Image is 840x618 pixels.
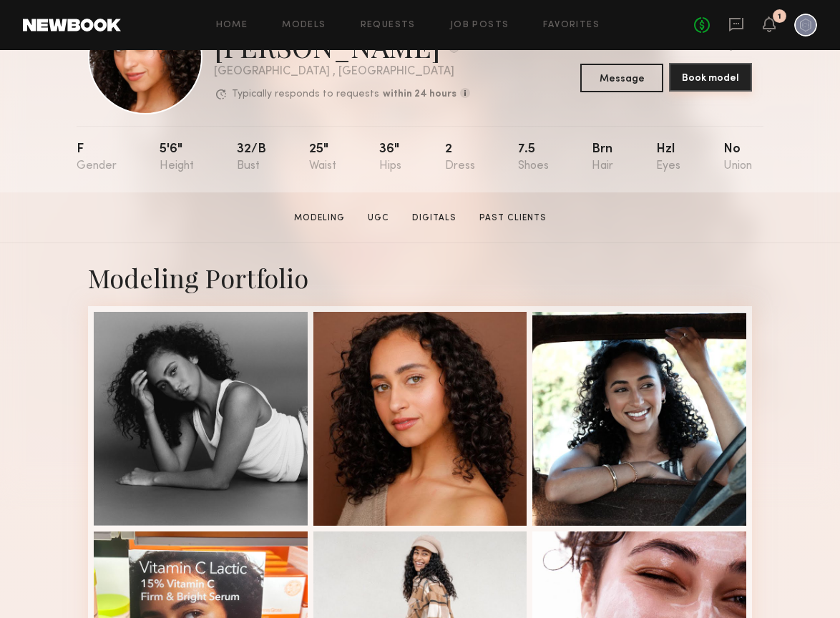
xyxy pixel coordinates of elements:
div: 25" [309,143,336,172]
a: Job Posts [450,21,509,30]
div: 32/b [237,143,266,172]
a: Models [282,21,326,30]
p: Typically responds to requests [232,89,379,99]
a: Requests [361,21,416,30]
a: Digitals [406,212,462,225]
div: 36" [379,143,401,172]
div: 2 [445,143,475,172]
div: 7.5 [518,143,549,172]
a: Book model [669,64,752,92]
a: Modeling [288,212,351,225]
a: Past Clients [474,212,552,225]
div: 5'6" [160,143,194,172]
div: 1 [778,13,781,21]
div: [GEOGRAPHIC_DATA] , [GEOGRAPHIC_DATA] [214,66,470,78]
button: Book model [669,63,752,92]
b: within 24 hours [383,89,456,99]
button: Message [580,64,663,92]
div: No [723,143,752,172]
a: Home [216,21,248,30]
div: F [77,143,117,172]
a: Favorites [543,21,600,30]
div: Brn [592,143,613,172]
a: UGC [362,212,395,225]
div: Modeling Portfolio [88,260,752,295]
div: Hzl [656,143,680,172]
